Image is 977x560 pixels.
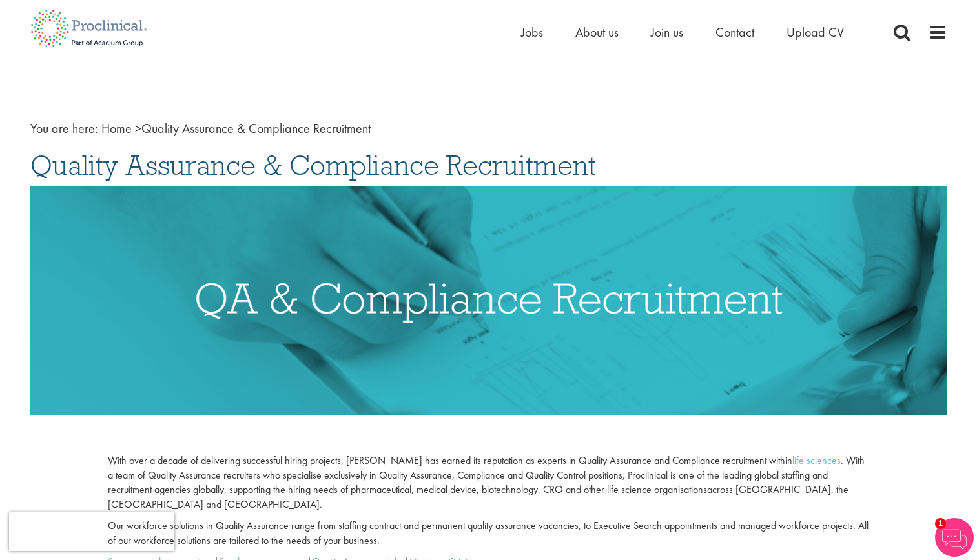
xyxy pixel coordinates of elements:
span: Our workforce solutions in Quality Assurance range from staffing contract and permanent quality a... [108,519,869,547]
p: With over a decade of delivering successful hiring projects, [PERSON_NAME] has earned its reputat... [108,454,869,512]
span: You are here: [30,120,98,137]
a: Jobs [521,24,543,41]
a: breadcrumb link to Home [101,120,132,137]
a: Contact [715,24,754,41]
a: Join us [651,24,683,41]
img: Chatbot [935,518,974,557]
a: life sciences [792,454,841,467]
span: Quality Assurance & Compliance Recruitment [30,148,596,183]
span: 1 [935,518,946,529]
span: > [135,120,141,137]
a: Upload CV [787,24,844,41]
span: Quality Assurance & Compliance Recruitment [101,120,371,137]
iframe: reCAPTCHA [9,512,174,551]
span: across [GEOGRAPHIC_DATA], the [GEOGRAPHIC_DATA] and [GEOGRAPHIC_DATA]. [108,483,848,511]
a: About us [575,24,619,41]
img: Quality Assurance & Compliance Recruitment [30,186,947,415]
